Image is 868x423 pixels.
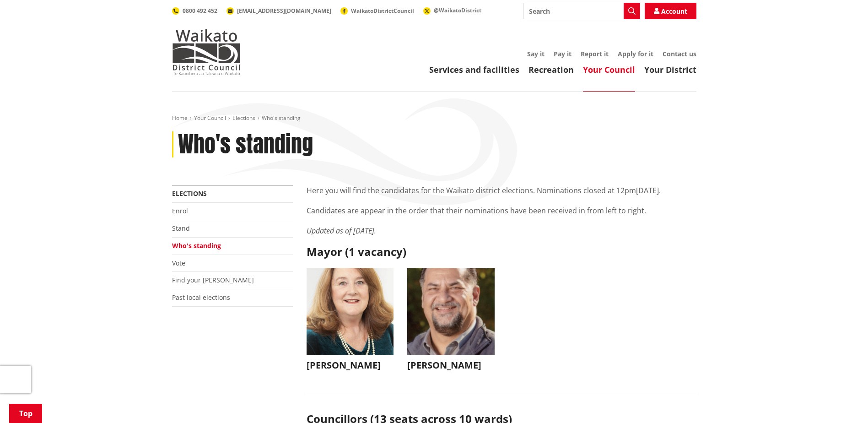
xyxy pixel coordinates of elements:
a: Recreation [528,64,574,75]
p: Here you will find the candidates for the Waikato district elections. Nominations closed at 12pm[... [307,185,696,196]
a: @WaikatoDistrict [423,6,481,14]
button: [PERSON_NAME] [307,268,394,375]
img: WO-M__BECH_A__EWN4j [407,268,495,355]
a: Elections [172,189,207,198]
h1: Who's standing [178,131,313,158]
span: [EMAIL_ADDRESS][DOMAIN_NAME] [237,7,331,15]
em: Updated as of [DATE]. [307,226,376,236]
a: Vote [172,259,185,267]
span: WaikatoDistrictCouncil [351,7,414,15]
a: Enrol [172,206,188,215]
nav: breadcrumb [172,114,696,122]
a: Your Council [583,64,635,75]
a: Pay it [554,49,571,58]
a: Services and facilities [429,64,519,75]
a: Home [172,114,188,122]
a: Stand [172,224,190,233]
span: 0800 492 452 [183,7,217,15]
a: WaikatoDistrictCouncil [340,7,414,15]
h3: [PERSON_NAME] [307,360,394,371]
h3: [PERSON_NAME] [407,360,495,371]
a: Apply for it [618,49,653,58]
img: Waikato District Council - Te Kaunihera aa Takiwaa o Waikato [172,29,241,75]
a: Find your [PERSON_NAME] [172,276,254,284]
a: Account [645,3,696,19]
button: [PERSON_NAME] [407,268,495,375]
span: @WaikatoDistrict [434,6,481,14]
iframe: Messenger Launcher [826,385,859,418]
input: Search input [523,3,640,19]
strong: Mayor (1 vacancy) [307,244,406,259]
a: Top [9,404,42,423]
span: Who's standing [262,114,301,122]
a: Elections [232,114,255,122]
a: Who's standing [172,241,221,250]
p: Candidates are appear in the order that their nominations have been received in from left to right. [307,205,696,216]
a: Report it [581,49,609,58]
img: WO-M__CHURCH_J__UwGuY [307,268,394,355]
a: Say it [527,49,545,58]
a: Past local elections [172,293,230,302]
a: Your Council [194,114,226,122]
a: Contact us [663,49,696,58]
a: Your District [644,64,696,75]
a: 0800 492 452 [172,7,217,15]
a: [EMAIL_ADDRESS][DOMAIN_NAME] [226,7,331,15]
